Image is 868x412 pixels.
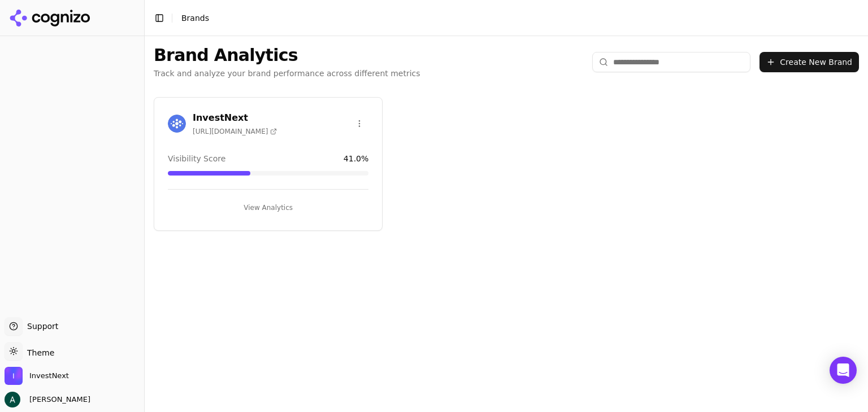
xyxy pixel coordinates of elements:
[168,153,225,164] span: Visibility Score
[23,348,54,357] span: Theme
[23,321,58,332] span: Support
[830,357,857,384] div: Open Intercom Messenger
[193,111,277,125] h3: InvestNext
[181,14,209,23] span: Brands
[181,12,209,24] nav: breadcrumb
[29,371,69,381] span: InvestNext
[168,115,186,133] img: InvestNext
[25,395,90,405] span: [PERSON_NAME]
[759,52,859,72] button: Create New Brand
[5,392,20,407] img: Andrew Berg
[168,199,368,217] button: View Analytics
[5,367,69,385] button: Open organization switcher
[5,367,23,385] img: InvestNext
[344,153,368,164] span: 41.0 %
[154,68,420,79] p: Track and analyze your brand performance across different metrics
[5,392,90,407] button: Open user button
[154,45,420,65] h1: Brand Analytics
[193,127,277,136] span: [URL][DOMAIN_NAME]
